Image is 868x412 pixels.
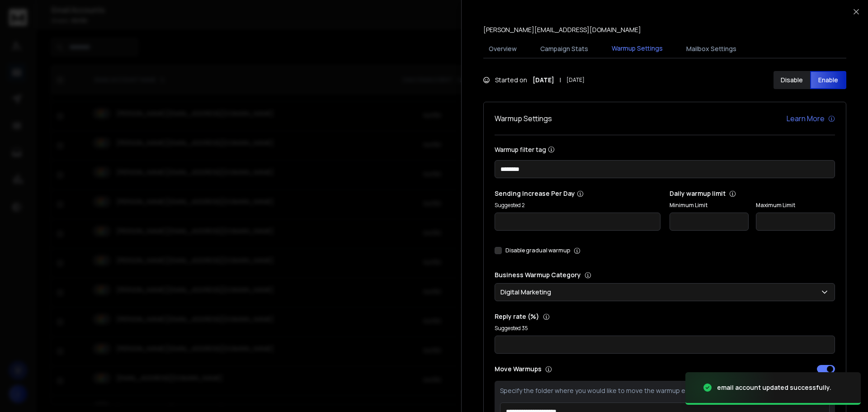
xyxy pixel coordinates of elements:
[495,146,835,153] label: Warmup filter tag
[535,39,594,59] button: Campaign Stats
[483,39,522,59] button: Overview
[566,76,585,84] span: [DATE]
[670,202,749,209] label: Minimum Limit
[483,76,585,85] div: Started on
[500,288,555,297] p: Digital Marketing
[670,189,835,198] p: Daily warmup limit
[681,39,742,59] button: Mailbox Settings
[495,312,835,321] p: Reply rate (%)
[774,71,846,89] button: DisableEnable
[810,71,847,89] button: Enable
[483,25,641,34] p: [PERSON_NAME][EMAIL_ADDRESS][DOMAIN_NAME]
[495,189,660,198] p: Sending Increase Per Day
[756,202,835,209] label: Maximum Limit
[495,325,835,332] p: Suggested 35
[495,365,662,374] p: Move Warmups
[505,247,570,254] label: Disable gradual warmup
[500,386,830,395] p: Specify the folder where you would like to move the warmup emails.
[787,113,835,124] a: Learn More
[774,71,810,89] button: Disable
[495,270,835,279] p: Business Warmup Category
[560,76,561,85] span: |
[495,113,552,124] h1: Warmup Settings
[533,76,554,85] strong: [DATE]
[606,38,668,59] button: Warmup Settings
[495,202,660,209] p: Suggested 2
